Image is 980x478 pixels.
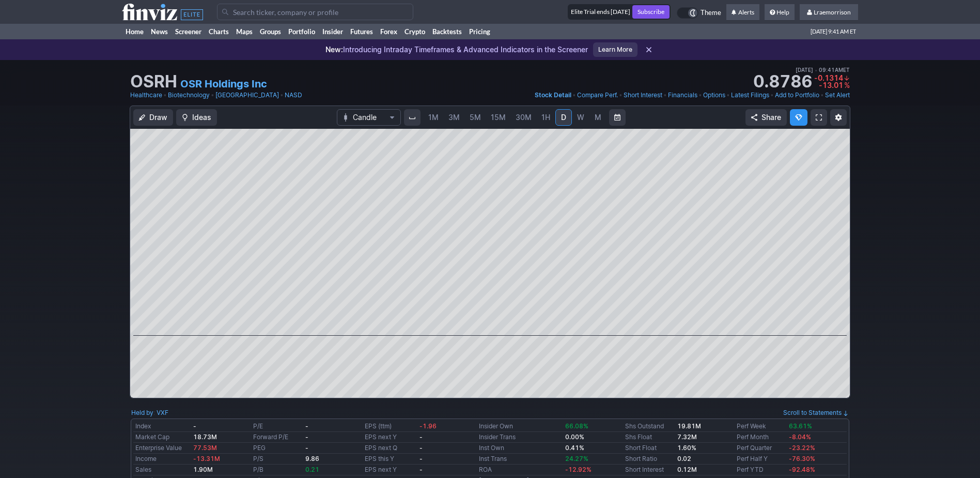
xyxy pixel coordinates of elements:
a: 3M [444,109,464,126]
span: Share [761,112,781,123]
a: Options [703,90,725,100]
span: Draw [149,112,167,123]
span: M [595,113,601,122]
a: Forex [377,24,401,39]
span: Latest Filings [731,91,769,99]
a: Portfolio [285,24,319,39]
a: Backtests [429,24,465,39]
a: Scroll to Statements [783,409,849,416]
a: Groups [256,24,285,39]
span: 66.08% [565,422,588,430]
span: Lraemorrison [814,8,851,16]
p: Introducing Intraday Timeframes & Advanced Indicators in the Screener [325,44,588,55]
td: EPS next Q [363,443,417,454]
td: Perf YTD [735,465,787,475]
span: • [820,90,824,100]
span: Theme [701,7,721,19]
a: Financials [668,90,697,100]
a: 30M [511,109,536,126]
td: Index [133,421,191,432]
a: Fullscreen [811,109,827,126]
input: Search [217,4,413,20]
span: • [770,90,774,100]
span: -12.92% [565,466,592,473]
td: Insider Own [477,421,563,432]
a: Theme [677,7,721,19]
a: Screener [172,24,205,39]
a: Latest Filings [731,90,769,100]
a: Crypto [401,24,429,39]
span: W [577,113,584,122]
span: D [561,113,566,122]
a: Held by [131,409,153,416]
h1: OSRH [130,73,177,90]
span: -76.30% [789,455,815,462]
button: Draw [133,109,173,126]
span: 5M [470,113,481,122]
a: Home [122,24,147,39]
button: Range [609,109,626,126]
a: D [555,109,572,126]
td: Market Cap [133,432,191,443]
span: 30M [516,113,532,122]
a: NASD [285,90,302,100]
td: Insider Trans [477,432,563,443]
b: 0.00% [565,433,584,441]
td: PEG [251,443,303,454]
span: 24.27% [565,455,588,462]
button: Ideas [176,109,217,126]
td: Shs Outstand [623,421,675,432]
b: - [305,422,308,430]
td: Perf Week [735,421,787,432]
td: Sales [133,465,191,475]
span: Stock Detail [535,91,571,99]
span: -8.04% [789,433,811,441]
span: Compare Perf. [577,91,618,99]
b: - [419,433,423,441]
a: 1H [537,109,555,126]
td: EPS next Y [363,465,417,475]
td: P/E [251,421,303,432]
td: P/S [251,454,303,465]
a: OSR Holdings Inc [180,77,267,91]
a: Pricing [465,24,494,39]
td: Inst Trans [477,454,563,465]
td: ROA [477,465,563,475]
a: 1M [424,109,443,126]
span: [DATE] 9:41 AM ET [811,24,856,39]
td: Perf Half Y [735,454,787,465]
td: Enterprise Value [133,443,191,454]
a: Subscribe [632,5,670,19]
button: Interval [404,109,421,126]
b: 19.81M [677,422,701,430]
span: 1H [541,113,550,122]
a: Stock Detail [535,90,571,100]
span: 0.21 [305,466,319,473]
span: • [698,90,702,100]
td: Perf Month [735,432,787,443]
span: 15M [491,113,506,122]
span: 63.61% [789,422,812,430]
span: • [280,90,284,100]
span: • [572,90,576,100]
a: 15M [486,109,510,126]
a: Short Float [625,444,657,452]
span: [DATE] 09:41AM ET [796,65,850,74]
span: • [163,90,167,100]
span: New: [325,45,343,54]
td: Perf Quarter [735,443,787,454]
span: • [815,67,817,73]
a: Add to Portfolio [775,90,819,100]
b: - [419,455,423,462]
span: Ideas [192,112,211,123]
td: Income [133,454,191,465]
a: Charts [205,24,232,39]
b: 7.32M [677,433,697,441]
b: 0.02 [677,455,691,462]
a: 1.60% [677,444,696,452]
span: 1M [428,113,439,122]
a: Alerts [726,4,759,21]
span: 77.53M [193,444,217,452]
b: 0.12M [677,466,697,473]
